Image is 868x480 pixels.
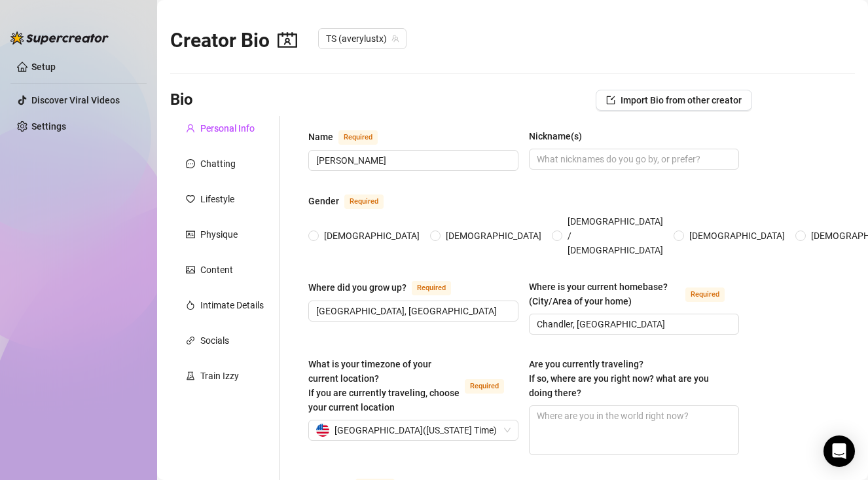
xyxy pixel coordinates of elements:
input: Where did you grow up? [316,304,508,318]
span: user [186,124,195,133]
div: Physique [200,227,238,242]
h3: Bio [170,90,193,111]
span: message [186,159,195,168]
img: logo-BBDzfeDw.svg [10,31,109,45]
span: experiment [186,371,195,380]
div: Gender [308,194,339,208]
div: Content [200,263,233,277]
span: [DEMOGRAPHIC_DATA] [684,229,790,243]
span: Are you currently traveling? If so, where are you right now? what are you doing there? [529,359,709,398]
span: [DEMOGRAPHIC_DATA] / [DEMOGRAPHIC_DATA] [562,214,668,257]
span: Required [465,379,504,394]
span: Import Bio from other creator [621,95,742,105]
span: Required [344,194,384,209]
span: [DEMOGRAPHIC_DATA] [319,229,425,243]
div: Lifestyle [200,192,234,206]
button: Import Bio from other creator [596,90,752,111]
span: TS (averylustx) [326,29,399,48]
label: Name [308,129,392,145]
input: Where is your current homebase? (City/Area of your home) [537,317,729,331]
a: Settings [31,121,66,132]
h2: Creator Bio [170,28,297,53]
input: Name [316,153,508,168]
span: Required [338,130,378,145]
div: Intimate Details [200,298,264,312]
span: contacts [278,30,297,50]
label: Gender [308,193,398,209]
span: heart [186,194,195,204]
span: idcard [186,230,195,239]
div: Personal Info [200,121,255,136]
div: Open Intercom Messenger [823,435,855,467]
span: fire [186,301,195,310]
label: Where is your current homebase? (City/Area of your home) [529,280,739,308]
input: Nickname(s) [537,152,729,166]
div: Chatting [200,157,236,171]
span: import [606,96,615,105]
label: Where did you grow up? [308,280,465,295]
span: Required [685,287,725,302]
div: Nickname(s) [529,129,582,143]
div: Name [308,130,333,144]
label: Nickname(s) [529,129,591,143]
span: link [186,336,195,345]
span: team [391,35,399,43]
div: Train Izzy [200,369,239,383]
div: Socials [200,333,229,348]
div: Where did you grow up? [308,280,407,295]
div: Where is your current homebase? (City/Area of your home) [529,280,680,308]
a: Setup [31,62,56,72]
span: [GEOGRAPHIC_DATA] ( [US_STATE] Time ) [335,420,497,440]
img: us [316,424,329,437]
span: [DEMOGRAPHIC_DATA] [441,229,547,243]
a: Discover Viral Videos [31,95,120,105]
span: picture [186,265,195,274]
span: What is your timezone of your current location? If you are currently traveling, choose your curre... [308,359,460,413]
span: Required [412,281,451,295]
